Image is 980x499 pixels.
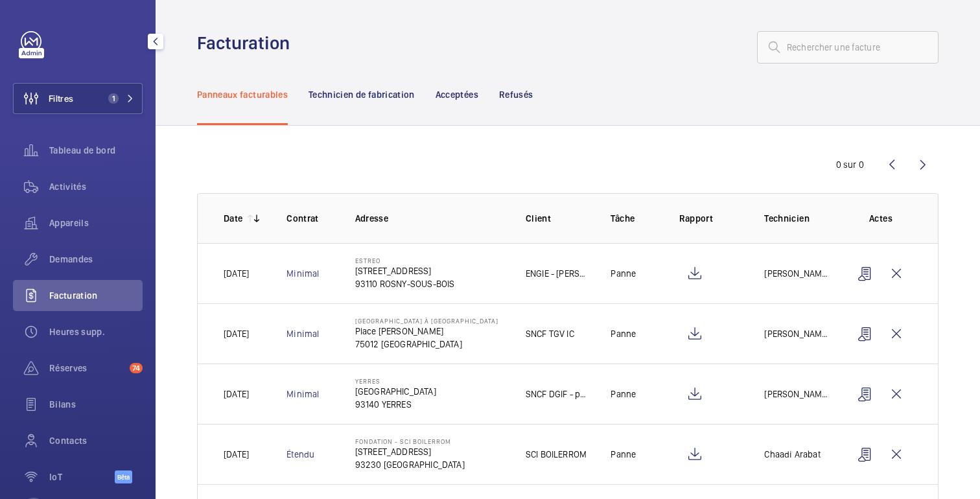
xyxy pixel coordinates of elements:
[679,213,713,224] font: Rapport
[224,213,242,224] font: Date
[355,279,455,289] font: 93110 ROSNY-SOUS-BOIS
[355,339,462,349] font: 75012 [GEOGRAPHIC_DATA]
[355,447,432,457] font: [STREET_ADDRESS]
[117,473,130,481] font: Bêta
[286,213,318,224] font: Contrat
[49,93,73,104] font: Filtres
[355,326,443,336] font: Place [PERSON_NAME]
[355,213,388,224] font: Adresse
[49,218,89,228] font: Appareils
[764,268,829,279] font: [PERSON_NAME]
[611,213,635,224] font: Tâche
[309,89,415,100] font: Technicien de fabrication
[286,268,319,279] a: Minimal
[49,472,62,482] font: IoT
[355,399,412,410] font: 93140 YERRES
[286,329,319,339] a: Minimal
[526,213,551,224] font: Client
[49,435,87,446] font: Contacts
[611,389,636,399] font: Panne
[355,257,380,264] font: ESTREO
[49,399,76,410] font: Bilans
[197,89,288,100] font: Panneaux facturables
[224,449,249,459] font: [DATE]
[286,449,314,459] a: Étendu
[286,389,319,399] a: Minimal
[526,389,660,399] font: SNCF DGIF - portes automatiques
[49,327,105,337] font: Heures supp.
[355,459,465,470] font: 93230 [GEOGRAPHIC_DATA]
[49,181,86,192] font: Activités
[224,329,249,339] font: [DATE]
[764,449,820,459] font: Chaadi Arabat
[764,389,829,399] font: [PERSON_NAME]
[224,389,249,399] font: [DATE]
[112,94,115,103] font: 1
[764,213,810,224] font: Technicien
[611,449,636,459] font: Panne
[49,145,115,156] font: Tableau de bord
[224,268,249,279] font: [DATE]
[611,329,636,339] font: Panne
[355,386,436,397] font: [GEOGRAPHIC_DATA]
[757,31,939,64] input: Rechercher une facture
[197,32,290,54] font: Facturation
[355,377,380,385] font: Yerres
[355,437,451,445] font: Fondation - SCI BOILERROM
[132,364,140,373] font: 74
[764,329,829,339] font: [PERSON_NAME]
[526,329,574,339] font: SNCF TGV IC
[49,254,93,264] font: Demandes
[869,213,892,224] font: Actes
[611,268,636,279] font: Panne
[49,290,98,301] font: Facturation
[436,89,478,100] font: Acceptées
[13,83,143,114] button: Filtres1
[49,363,87,373] font: Réserves
[526,268,622,279] font: ENGIE - [PERSON_NAME]
[526,449,587,459] font: SCI BOILERROM
[836,159,864,170] font: 0 sur 0
[355,266,432,276] font: [STREET_ADDRESS]
[355,317,498,325] font: [GEOGRAPHIC_DATA] à [GEOGRAPHIC_DATA]
[499,89,533,100] font: Refusés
